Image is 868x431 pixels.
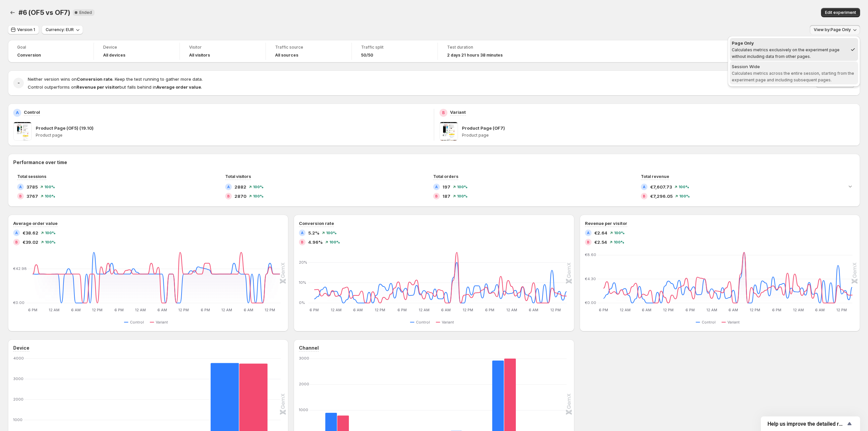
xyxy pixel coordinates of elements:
button: View by:Page Only [810,25,860,34]
h4: All devices [103,53,125,58]
span: 100 % [614,240,624,244]
span: €7,296.05 [650,193,673,199]
span: 2882 [234,184,246,190]
a: Traffic split50/50 [361,44,428,59]
span: Calculates metrics across the entire session, starting from the experiment page and including sub... [732,71,854,82]
h2: B [301,240,304,244]
span: Variant [156,320,168,325]
a: DeviceAll devices [103,44,170,59]
text: 10% [299,280,306,285]
text: €0.00 [13,300,24,305]
h2: B [227,194,230,198]
h2: A [435,185,438,189]
text: 12 AM [135,308,146,312]
text: €0.00 [585,300,596,305]
text: 12 PM [551,308,561,312]
span: Device [103,45,170,50]
span: Calculates metrics exclusively on the experiment page without including data from other pages. [732,47,840,59]
span: Total orders [433,174,458,179]
span: 100 % [45,240,56,244]
strong: Average order value [156,84,201,90]
button: Back [8,8,17,17]
text: 3000 [299,356,309,361]
p: Variant [450,109,466,115]
text: 1000 [299,408,308,412]
text: 2000 [299,382,309,386]
span: 100 % [45,194,55,198]
h2: Performance over time [13,159,855,166]
text: 12 AM [506,308,517,312]
text: 1000 [13,417,22,422]
button: Control [124,318,146,326]
p: Control [24,109,40,115]
button: Variant [150,318,171,326]
text: 12 PM [750,308,760,312]
text: 6 PM [201,308,210,312]
span: Visitor [189,45,256,50]
span: 100 % [457,194,468,198]
button: Expand chart [846,182,855,191]
span: 100 % [679,194,690,198]
text: 6 PM [485,308,494,312]
p: Product page [36,133,429,138]
span: €7,607.73 [650,184,672,190]
span: Neither version wins on . Keep the test running to gather more data. [28,76,203,82]
span: Goal [17,45,84,50]
span: 100 % [457,185,468,189]
text: 12 PM [463,308,473,312]
text: 12 AM [331,308,342,312]
span: 5.2% [308,230,319,236]
span: Version 1 [17,27,35,32]
span: Currency: EUR [46,27,74,32]
span: 187 [442,193,450,199]
text: 12 AM [793,308,804,312]
div: Page Only [732,40,847,46]
strong: Conversion rate [77,76,112,82]
text: €4.30 [585,277,596,281]
h2: A [643,185,645,189]
text: 6 PM [685,308,695,312]
text: 2000 [13,397,23,402]
h2: B [435,194,438,198]
span: 100 % [253,185,264,189]
p: Product Page (OF5) (19.10) [36,125,94,131]
text: 12 PM [836,308,847,312]
span: Variant [442,320,454,325]
text: 6 PM [772,308,781,312]
button: Show survey - Help us improve the detailed report for A/B campaigns [767,420,853,428]
span: Variant [727,320,740,325]
text: 6 AM [642,308,651,312]
button: Control [696,318,718,326]
span: Help us improve the detailed report for A/B campaigns [767,421,846,427]
h3: Channel [299,345,319,351]
button: Edit experiment [821,8,860,17]
span: €2.64 [594,230,607,236]
text: 6 AM [441,308,451,312]
text: 6 PM [599,308,608,312]
span: 100 % [679,185,689,189]
span: 197 [442,184,450,190]
text: 6 PM [397,308,407,312]
span: #6 (OF5 vs OF7) [19,9,70,17]
h4: All sources [275,53,298,58]
h3: Revenue per visitor [585,220,627,227]
span: 100 % [253,194,264,198]
text: 12 AM [49,308,60,312]
text: €8.60 [585,252,596,257]
div: Session Wide [732,63,856,70]
h2: A [19,185,22,189]
p: Product Page (OF7) [462,125,505,131]
button: Currency: EUR [42,25,83,34]
h2: B [15,240,18,244]
a: Test duration2 days 21 hours 38 minutes [447,44,515,59]
h2: A [227,185,230,189]
span: Conversion [17,53,41,58]
span: Total revenue [641,174,669,179]
h2: A [15,231,18,235]
text: 6 PM [310,308,319,312]
span: Total visitors [225,174,251,179]
span: 100 % [326,231,337,235]
button: Variant [722,318,742,326]
text: 6 AM [71,308,81,312]
text: 20% [299,260,307,265]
